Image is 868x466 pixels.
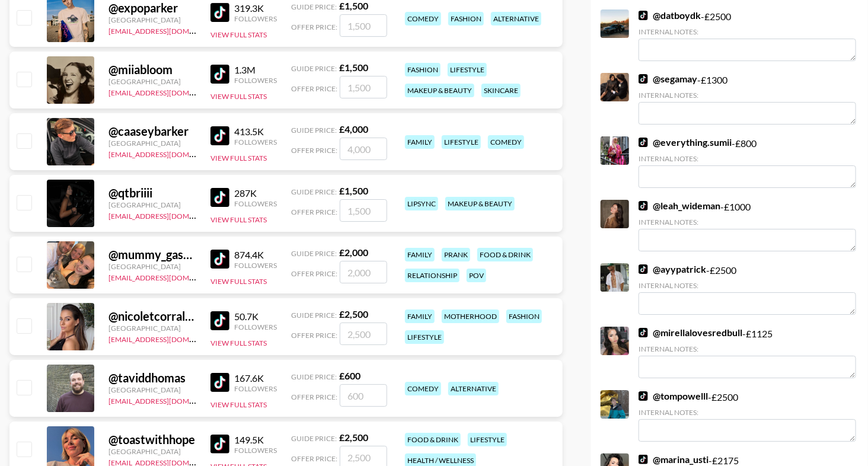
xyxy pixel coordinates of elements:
[639,391,648,401] img: TikTok
[291,208,337,216] span: Offer Price:
[108,209,228,221] a: [EMAIL_ADDRESS][DOMAIN_NAME]
[442,248,470,261] div: prank
[108,371,196,385] div: @ taviddhomas
[234,14,277,23] div: Followers
[639,11,648,20] img: TikTok
[639,408,856,417] div: Internal Notes:
[467,269,486,282] div: pov
[108,385,196,394] div: [GEOGRAPHIC_DATA]
[448,12,484,25] div: fashion
[291,311,337,320] span: Guide Price:
[291,392,337,401] span: Offer Price:
[210,400,267,409] button: View Full Stats
[405,135,435,149] div: family
[405,269,459,282] div: relationship
[234,261,277,270] div: Followers
[234,199,277,208] div: Followers
[210,215,267,224] button: View Full Stats
[108,1,196,15] div: @ expoparker
[234,76,277,85] div: Followers
[210,126,229,145] img: TikTok
[339,123,368,135] strong: £ 4,000
[291,146,337,155] span: Offer Price:
[234,249,277,261] div: 874.4K
[639,264,648,274] img: TikTok
[210,30,267,39] button: View Full Stats
[639,218,856,226] div: Internal Notes:
[639,136,856,188] div: - £ 800
[108,124,196,139] div: @ caaseybarker
[210,65,229,84] img: TikTok
[639,454,709,465] a: @marina_usti
[108,200,196,209] div: [GEOGRAPHIC_DATA]
[108,86,228,97] a: [EMAIL_ADDRESS][DOMAIN_NAME]
[340,14,387,37] input: 1,500
[339,308,368,320] strong: £ 2,500
[234,372,277,384] div: 167.6K
[405,309,435,323] div: family
[108,447,196,456] div: [GEOGRAPHIC_DATA]
[291,84,337,93] span: Offer Price:
[108,139,196,148] div: [GEOGRAPHIC_DATA]
[210,277,267,286] button: View Full Stats
[340,323,387,345] input: 2,500
[405,382,441,395] div: comedy
[448,382,499,395] div: alternative
[234,434,277,446] div: 149.5K
[448,63,487,76] div: lifestyle
[108,262,196,271] div: [GEOGRAPHIC_DATA]
[234,138,277,146] div: Followers
[210,435,229,454] img: TikTok
[291,249,337,258] span: Guide Price:
[291,372,337,381] span: Guide Price:
[291,331,337,340] span: Offer Price:
[340,261,387,283] input: 2,000
[234,187,277,199] div: 287K
[234,2,277,14] div: 319.3K
[639,200,856,251] div: - £ 1000
[639,9,856,61] div: - £ 2500
[291,269,337,278] span: Offer Price:
[210,3,229,22] img: TikTok
[210,339,267,347] button: View Full Stats
[639,9,701,21] a: @datboydk
[405,330,444,344] div: lifestyle
[108,324,196,333] div: [GEOGRAPHIC_DATA]
[108,309,196,324] div: @ nicoletcorrales
[108,333,228,344] a: [EMAIL_ADDRESS][DOMAIN_NAME]
[339,247,368,258] strong: £ 2,000
[210,154,267,162] button: View Full Stats
[639,201,648,210] img: TikTok
[210,250,229,269] img: TikTok
[639,327,742,339] a: @mirellalovesredbull
[405,197,438,210] div: lipsync
[234,64,277,76] div: 1.3M
[442,309,499,323] div: motherhood
[108,148,228,159] a: [EMAIL_ADDRESS][DOMAIN_NAME]
[108,394,228,406] a: [EMAIL_ADDRESS][DOMAIN_NAME]
[291,126,337,135] span: Guide Price:
[639,73,697,85] a: @segamay
[108,62,196,77] div: @ miiabloom
[639,154,856,163] div: Internal Notes:
[291,2,337,11] span: Guide Price:
[639,328,648,337] img: TikTok
[639,200,720,212] a: @leah_wideman
[210,373,229,392] img: TikTok
[639,344,856,353] div: Internal Notes:
[639,263,706,275] a: @ayypatrick
[234,446,277,455] div: Followers
[477,248,533,261] div: food & drink
[639,390,708,402] a: @tompowelll
[491,12,541,25] div: alternative
[291,64,337,73] span: Guide Price:
[108,24,228,36] a: [EMAIL_ADDRESS][DOMAIN_NAME]
[210,188,229,207] img: TikTok
[339,432,368,443] strong: £ 2,500
[291,187,337,196] span: Guide Price:
[639,390,856,442] div: - £ 2500
[210,311,229,330] img: TikTok
[405,63,441,76] div: fashion
[234,323,277,331] div: Followers
[639,74,648,84] img: TikTok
